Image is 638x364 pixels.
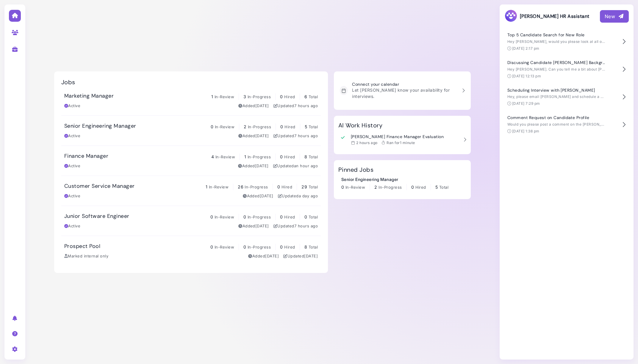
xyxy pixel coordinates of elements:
a: Marketing Manager 1 In-Review 3 In-Progress 0 Hired 6 Total Active Added[DATE] Updated7 hours ago [61,86,321,115]
div: Marked internal only [64,253,108,259]
span: 0 [243,244,246,249]
span: In-Progress [245,185,268,189]
span: 1 [206,184,207,189]
span: 1 [211,94,213,99]
time: Sep 05, 2025 [294,133,318,138]
span: 0 [280,124,283,129]
a: Finance Manager 4 In-Review 1 In-Progress 0 Hired 8 Total Active Added[DATE] Updatedan hour ago [61,146,321,176]
time: Sep 03, 2025 [260,193,273,198]
span: 0 [341,185,344,190]
span: Total [309,185,318,189]
span: Total [309,154,318,159]
span: Ran for 1 minute [387,140,415,145]
span: 26 [238,184,243,189]
h2: Jobs [61,79,75,86]
span: In-Review [215,215,234,219]
span: 5 [435,185,438,190]
span: 1 [244,154,246,159]
span: 2 [374,185,377,190]
div: Senior Engineering Manager [341,176,448,182]
span: Hired [284,124,295,129]
time: [DATE] 7:29 pm [512,101,540,106]
button: Comment Request on Candidate Profile Would you please post a comment on the [PERSON_NAME] profile... [504,111,629,138]
h3: Marketing Manager [64,93,114,99]
time: Sep 03, 2025 [255,224,269,228]
span: 0 [277,184,280,189]
h3: Junior Software Engineer [64,213,129,220]
div: Updated [273,223,318,229]
span: In-Progress [248,124,271,129]
a: Junior Software Engineer 0 In-Review 0 In-Progress 0 Hired 0 Total Active Added[DATE] Updated7 ho... [61,206,321,236]
span: 4 [211,154,214,159]
span: Total [439,185,448,190]
button: Top 5 Candidate Search for New Role Hey [PERSON_NAME], would you please look at all of our existi... [504,28,629,56]
time: Sep 04, 2025 [299,193,318,198]
h3: Prospect Pool [64,243,100,250]
div: Updated [283,253,318,259]
h3: Customer Service Manager [64,183,135,190]
span: In-Progress [248,94,271,99]
span: Hired [284,94,295,99]
time: Sep 03, 2025 [255,133,269,138]
span: Hired [284,215,295,219]
span: 0 [280,214,283,219]
span: In-Progress [248,245,271,249]
div: New [605,13,624,20]
span: Hired [284,154,295,159]
div: Updated [273,133,318,139]
span: 0 [280,154,283,159]
span: 2 [244,124,246,129]
span: In-Review [209,185,229,189]
span: 29 [301,184,307,189]
span: 0 [304,214,307,219]
div: Added [243,193,273,199]
a: Senior Engineering Manager 0 In-Review 2 In-Progress 0 Hired 5 Total [341,176,448,190]
div: Added [238,103,269,109]
span: 8 [304,154,307,159]
a: Senior Engineering Manager 0 In-Review 2 In-Progress 0 Hired 5 Total Active Added[DATE] Updated7 ... [61,116,321,146]
span: 5 [305,124,307,129]
h3: Senior Engineering Manager [64,123,136,129]
a: Prospect Pool 0 In-Review 0 In-Progress 0 Hired 8 Total Marked internal only Added[DATE] Updated[... [61,236,321,266]
div: Active [64,163,80,169]
span: Total [309,245,318,249]
div: Active [64,103,80,109]
h3: Finance Manager [64,153,108,160]
time: Sep 03, 2025 [255,103,269,108]
div: Added [238,163,269,169]
time: Sep 05, 2025 [294,163,318,168]
h2: AI Work History [338,122,382,129]
span: In-Progress [248,154,271,159]
time: Sep 03, 2025 [255,163,269,168]
span: In-Review [215,124,234,129]
h4: Comment Request on Candidate Profile [507,115,606,120]
h2: Pinned Jobs [338,166,373,173]
div: Added [238,223,269,229]
span: 6 [304,94,307,99]
time: [DATE] 1:38 pm [512,129,540,133]
span: Total [309,124,318,129]
p: Let [PERSON_NAME] know your availability for interviews. [352,87,457,99]
span: Hired [284,245,295,249]
time: Sep 05, 2025 [356,140,377,145]
div: Updated [273,103,318,109]
span: 0 [280,94,283,99]
span: 0 [210,244,213,249]
span: In-Review [215,154,235,159]
span: In-Review [345,185,365,190]
h4: Scheduling Interview with [PERSON_NAME] [507,88,606,93]
span: 0 [211,124,213,129]
a: Connect your calendar Let [PERSON_NAME] know your availability for interviews. [337,79,468,102]
button: New [600,10,629,23]
span: 0 [210,214,213,219]
span: In-Review [215,245,234,249]
span: Hired [415,185,426,190]
span: 0 [243,214,246,219]
button: Scheduling Interview with [PERSON_NAME] Hey, please email [PERSON_NAME] and schedule a 30 min int... [504,83,629,111]
div: Updated [273,163,318,169]
div: Added [238,133,269,139]
div: Updated [278,193,318,199]
time: [DATE] 2:17 pm [512,46,540,51]
span: 8 [304,244,307,249]
h3: Connect your calendar [352,82,457,87]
